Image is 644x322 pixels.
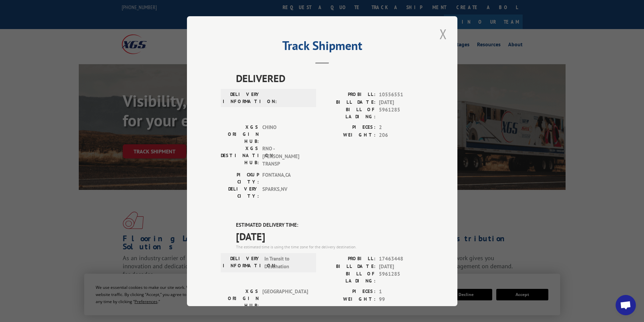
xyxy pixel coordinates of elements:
[322,124,376,131] label: PIECES:
[616,295,636,315] a: Open chat
[236,221,424,229] label: ESTIMATED DELIVERY TIME:
[322,131,376,139] label: WEIGHT:
[379,255,424,263] span: 17463448
[322,98,376,106] label: BILL DATE:
[221,288,259,309] label: XGS ORIGIN HUB:
[221,185,259,199] label: DELIVERY CITY:
[262,145,308,168] span: RNO - [PERSON_NAME] TRANSP
[221,171,259,185] label: PICKUP CITY:
[379,98,424,106] span: [DATE]
[223,255,261,270] label: DELIVERY INFORMATION:
[379,124,424,131] span: 2
[221,124,259,145] label: XGS ORIGIN HUB:
[221,145,259,168] label: XGS DESTINATION HUB:
[437,25,449,43] button: Close modal
[322,288,376,296] label: PIECES:
[221,41,424,54] h2: Track Shipment
[262,124,308,145] span: CHINO
[379,263,424,270] span: [DATE]
[379,295,424,303] span: 99
[322,270,376,284] label: BILL OF LADING:
[262,288,308,309] span: [GEOGRAPHIC_DATA]
[322,91,376,99] label: PROBILL:
[322,255,376,263] label: PROBILL:
[379,91,424,99] span: 10556551
[322,106,376,120] label: BILL OF LADING:
[223,91,261,105] label: DELIVERY INFORMATION:
[236,71,424,86] span: DELIVERED
[322,263,376,270] label: BILL DATE:
[379,106,424,120] span: 5961285
[379,131,424,139] span: 206
[262,185,308,199] span: SPARKS , NV
[379,288,424,296] span: 1
[236,244,424,250] div: The estimated time is using the time zone for the delivery destination.
[379,270,424,284] span: 5961285
[322,295,376,303] label: WEIGHT:
[264,255,310,270] span: In Transit to Destination
[236,229,424,244] span: [DATE]
[262,171,308,185] span: FONTANA , CA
